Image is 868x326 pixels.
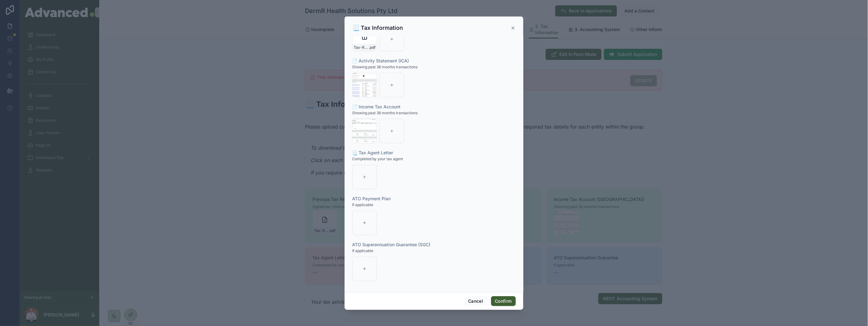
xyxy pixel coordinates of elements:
[352,65,418,70] span: Showing past 36 months transactions
[352,24,403,32] h3: 📃 Tax Information
[369,45,375,50] span: .pdf
[354,45,369,50] span: Tax-Return-29[DATE]
[352,111,418,115] span: Showing past 36 months transactions
[352,242,430,247] span: ATO Superannuation Guarantee (SGC)
[352,156,403,161] span: Completed by your tax agent
[352,150,393,155] span: 📃 Tax Agent Letter
[352,104,400,109] span: 📄 Income Tax Account
[352,202,373,207] span: If applicable
[491,296,516,306] button: Confirm
[352,248,373,253] span: If applicable
[464,296,487,306] button: Cancel
[352,58,409,63] span: 📄 Activity Statement (ICA)
[352,196,391,201] span: ATO Payment Plan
